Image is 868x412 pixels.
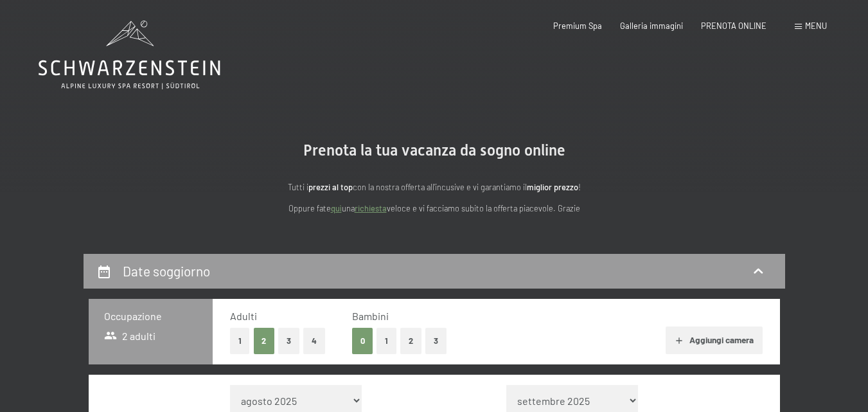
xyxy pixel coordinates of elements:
p: Tutti i con la nostra offerta all'incusive e vi garantiamo il ! [177,181,691,193]
span: Bambini [352,310,389,322]
a: quì [331,203,342,213]
a: PRENOTA ONLINE [701,21,766,31]
h3: Occupazione [104,309,198,323]
button: 3 [278,328,299,354]
button: 0 [352,328,373,354]
p: Oppure fate una veloce e vi facciamo subito la offerta piacevole. Grazie [177,202,691,215]
a: Premium Spa [553,21,602,31]
a: richiesta [355,203,387,213]
h2: Date soggiorno [123,263,210,279]
strong: miglior prezzo [527,182,578,192]
span: Menu [805,21,827,31]
button: 1 [376,328,396,354]
span: Adulti [230,310,257,322]
a: Galleria immagini [620,21,683,31]
span: 2 adulti [104,329,156,343]
button: 1 [230,328,250,354]
button: 4 [303,328,325,354]
button: 3 [425,328,447,354]
button: Aggiungi camera [666,327,763,355]
button: 2 [400,328,421,354]
strong: prezzi al top [308,182,353,192]
button: 2 [254,328,275,354]
span: Prenota la tua vacanza da sogno online [303,141,565,159]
